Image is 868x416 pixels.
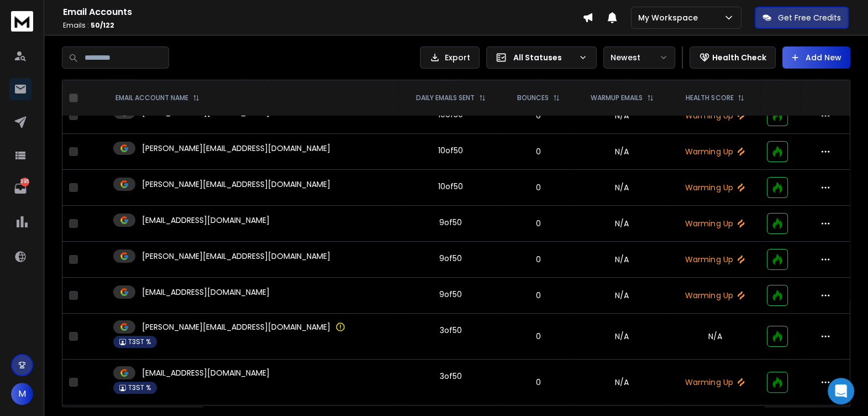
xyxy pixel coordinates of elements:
a: 395 [9,178,31,200]
p: 0 [509,331,567,342]
p: Warming Up [676,377,754,388]
p: 0 [509,254,567,265]
p: My Workspace [638,12,702,23]
p: Warming Up [676,290,754,301]
td: N/A [574,314,670,360]
td: N/A [574,360,670,405]
p: Emails : [63,21,582,30]
p: [PERSON_NAME][EMAIL_ADDRESS][DOMAIN_NAME] [142,251,330,262]
button: Newest [603,46,675,69]
p: WARMUP EMAILS [591,93,643,102]
div: Open Intercom Messenger [828,378,854,404]
div: 9 of 50 [439,217,462,228]
p: [PERSON_NAME][EMAIL_ADDRESS][DOMAIN_NAME] [142,143,330,154]
p: HEALTH SCORE [686,93,733,102]
p: Get Free Credits [778,12,841,23]
div: EMAIL ACCOUNT NAME [115,93,199,102]
td: N/A [574,206,670,242]
p: Warming Up [676,218,754,229]
button: M [11,383,33,405]
p: N/A [676,331,754,342]
div: 9 of 50 [439,289,462,300]
p: 0 [509,182,567,193]
p: 395 [20,178,29,186]
p: [EMAIL_ADDRESS][DOMAIN_NAME] [142,367,270,378]
div: 10 of 50 [438,145,463,156]
div: 3 of 50 [440,371,462,382]
p: Health Check [712,52,766,63]
p: DAILY EMAILS SENT [416,93,475,102]
p: T3ST % [128,337,151,346]
p: 0 [509,74,567,85]
div: 10 of 50 [438,181,463,192]
p: [PERSON_NAME][EMAIL_ADDRESS][DOMAIN_NAME] [142,321,330,332]
button: Add New [782,46,850,69]
div: 3 of 50 [440,325,462,336]
p: 0 [509,290,567,301]
p: Warming Up [676,74,754,85]
h1: Email Accounts [63,6,582,19]
div: 9 of 50 [439,253,462,264]
p: Warming Up [676,254,754,265]
p: 0 [509,146,567,157]
p: Warming Up [676,182,754,193]
img: logo [11,11,33,32]
td: N/A [574,62,670,98]
p: [EMAIL_ADDRESS][DOMAIN_NAME] [142,287,270,298]
td: N/A [574,278,670,314]
span: 50 / 122 [91,20,114,30]
button: Health Check [690,46,776,69]
p: All Statuses [513,52,574,63]
p: [PERSON_NAME][EMAIL_ADDRESS][DOMAIN_NAME] [142,179,330,190]
p: BOUNCES [517,93,549,102]
td: N/A [574,170,670,206]
button: Export [420,46,480,69]
p: [EMAIL_ADDRESS][DOMAIN_NAME] [142,215,270,226]
td: N/A [574,134,670,170]
p: T3ST % [128,383,151,392]
p: 0 [509,218,567,229]
td: N/A [574,242,670,278]
p: 0 [509,377,567,388]
p: Warming Up [676,146,754,157]
button: Get Free Credits [755,7,849,29]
